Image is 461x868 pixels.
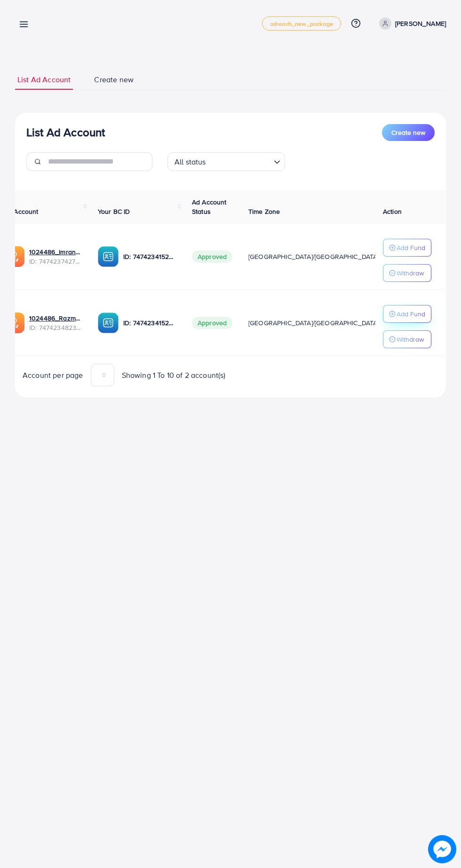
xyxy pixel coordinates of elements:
[26,125,105,139] h3: List Ad Account
[29,257,83,266] span: ID: 7474237427478233089
[248,207,280,216] span: Time Zone
[375,17,446,30] a: [PERSON_NAME]
[383,239,431,257] button: Add Fund
[29,247,83,266] div: <span class='underline'>1024486_Imran_1740231528988</span></br>7474237427478233089
[383,264,431,282] button: Withdraw
[173,155,208,169] span: All status
[98,207,130,216] span: Your BC ID
[383,305,431,323] button: Add Fund
[270,21,333,27] span: adreach_new_package
[4,207,39,216] span: Ad Account
[248,318,379,328] span: [GEOGRAPHIC_DATA]/[GEOGRAPHIC_DATA]
[17,74,71,85] span: List Ad Account
[391,128,425,137] span: Create new
[248,252,379,261] span: [GEOGRAPHIC_DATA]/[GEOGRAPHIC_DATA]
[123,317,177,328] p: ID: 7474234152863678481
[397,242,425,253] p: Add Fund
[383,207,402,216] span: Action
[94,74,134,85] span: Create new
[98,313,119,333] img: ic-ba-acc.ded83a64.svg
[29,247,83,257] a: 1024486_Imran_1740231528988
[382,124,435,141] button: Create new
[192,317,232,329] span: Approved
[262,16,341,31] a: adreach_new_package
[192,250,232,263] span: Approved
[428,835,456,863] img: image
[397,334,424,345] p: Withdraw
[395,18,446,29] p: [PERSON_NAME]
[167,152,285,171] div: Search for option
[123,251,177,262] p: ID: 7474234152863678481
[29,313,83,323] a: 1024486_Razman_1740230915595
[29,313,83,333] div: <span class='underline'>1024486_Razman_1740230915595</span></br>7474234823184416769
[397,308,425,320] p: Add Fund
[192,197,227,216] span: Ad Account Status
[209,153,270,169] input: Search for option
[23,370,83,381] span: Account per page
[397,267,424,279] p: Withdraw
[383,330,431,348] button: Withdraw
[122,370,226,381] span: Showing 1 To 10 of 2 account(s)
[98,246,119,267] img: ic-ba-acc.ded83a64.svg
[29,323,83,332] span: ID: 7474234823184416769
